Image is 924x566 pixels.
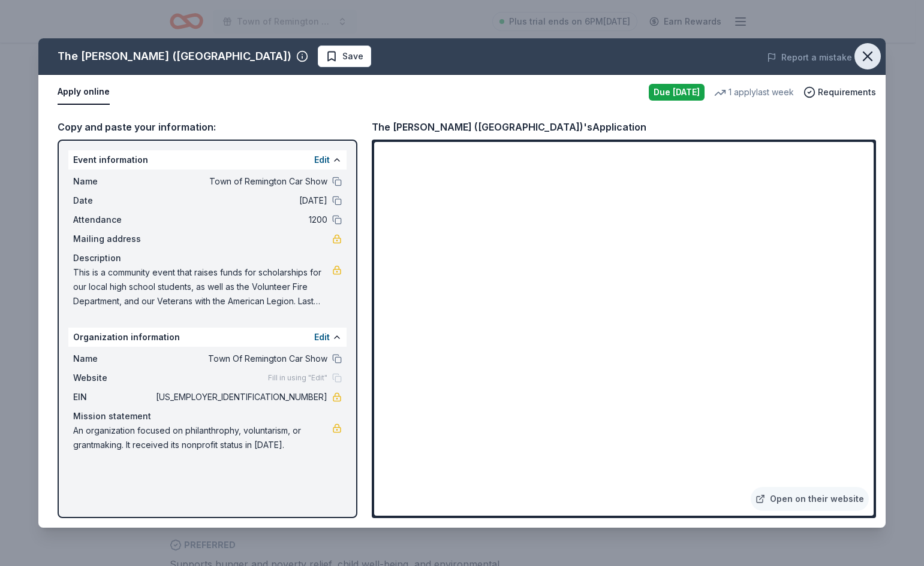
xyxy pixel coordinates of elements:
span: Town Of Remington Car Show [154,352,327,366]
div: Mission statement [73,409,342,423]
div: Description [73,251,342,265]
span: This is a community event that raises funds for scholarships for our local high school students, ... [73,265,332,308]
span: EIN [73,390,154,404]
div: Due [DATE] [649,84,705,101]
div: Copy and paste your information: [58,119,357,135]
span: [DATE] [154,193,327,208]
div: The [PERSON_NAME] ([GEOGRAPHIC_DATA]) [58,47,291,66]
span: [US_EMPLOYER_IDENTIFICATION_NUMBER] [154,390,327,404]
div: The [PERSON_NAME] ([GEOGRAPHIC_DATA])'s Application [372,119,646,135]
span: Date [73,193,154,208]
span: Website [73,371,154,385]
button: Save [318,46,371,67]
div: Event information [68,150,347,170]
button: Edit [314,153,330,167]
span: Requirements [818,85,876,99]
span: Town of Remington Car Show [154,174,327,189]
a: Open on their website [751,487,869,511]
div: 1 apply last week [714,85,794,99]
button: Apply online [58,80,110,105]
span: Name [73,352,154,366]
button: Requirements [803,85,876,99]
span: 1200 [154,213,327,227]
span: Mailing address [73,232,154,246]
span: Fill in using "Edit" [268,373,327,383]
span: Save [342,49,363,63]
button: Edit [314,330,330,344]
button: Report a mistake [767,50,852,65]
span: An organization focused on philanthrophy, voluntarism, or grantmaking. It received its nonprofit ... [73,423,332,452]
span: Name [73,174,154,189]
div: Organization information [68,328,347,347]
span: Attendance [73,213,154,227]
